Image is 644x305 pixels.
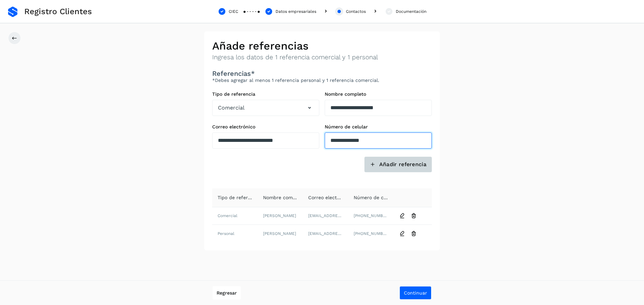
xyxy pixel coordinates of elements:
button: Añadir referencia [364,157,432,172]
span: Tipo de referencia [218,195,260,200]
span: Regresar [217,291,237,295]
span: Número de celular [354,195,397,200]
div: Datos empresariales [276,8,316,14]
div: Contactos [346,8,366,14]
td: [PHONE_NUMBER] [348,225,394,242]
span: Comercial [218,104,245,112]
button: Regresar [213,286,241,300]
h3: Referencias* [212,69,432,78]
p: *Debes agregar al menos 1 referencia personal y 1 referencia comercial. [212,78,432,83]
td: [PERSON_NAME] [258,225,303,242]
span: Añadir referencia [379,161,426,168]
span: Continuar [404,291,427,295]
span: Correo electrónico [308,195,351,200]
td: [EMAIL_ADDRESS][DOMAIN_NAME] [303,225,348,242]
span: Comercial [218,213,237,218]
label: Número de celular [325,124,432,130]
span: Personal [218,231,234,236]
td: [EMAIL_ADDRESS][DOMAIN_NAME] [303,207,348,225]
label: Nombre completo [325,91,432,97]
span: Registro Clientes [24,7,92,17]
div: CIEC [229,8,238,14]
td: [PERSON_NAME] [258,207,303,225]
label: Tipo de referencia [212,91,319,97]
td: [PHONE_NUMBER] [348,207,394,225]
div: Documentación [396,8,426,14]
button: Continuar [399,286,431,300]
span: Nombre completo [263,195,304,200]
h2: Añade referencias [212,39,432,52]
p: Ingresa los datos de 1 referencia comercial y 1 personal [212,54,432,61]
label: Correo electrónico [212,124,319,130]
